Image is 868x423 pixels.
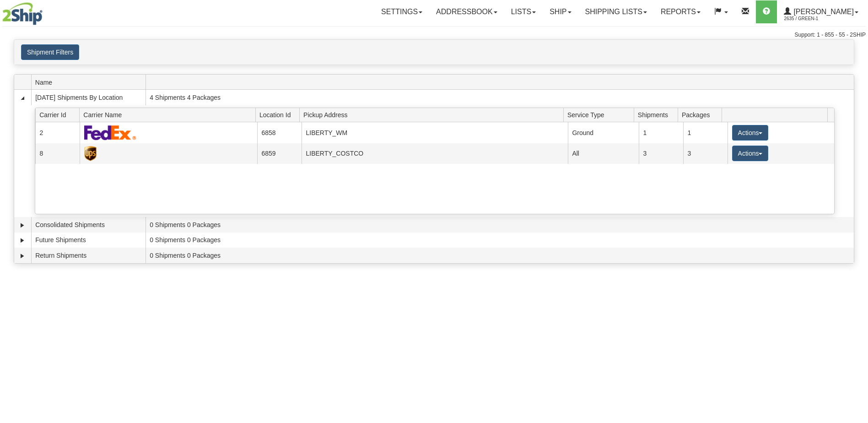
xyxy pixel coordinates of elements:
[682,108,722,122] span: Packages
[257,122,302,143] td: 6858
[777,0,865,23] a: [PERSON_NAME] 2635 / Green-1
[35,143,80,164] td: 8
[31,217,146,233] td: Consolidated Shipments
[429,0,504,23] a: Addressbook
[31,90,146,105] td: [DATE] Shipments By Location
[302,143,568,164] td: LIBERTY_COSTCO
[543,0,578,23] a: Ship
[84,125,137,140] img: FedEx Express®
[2,2,43,25] img: logo2635.jpg
[374,0,429,23] a: Settings
[302,122,568,143] td: LIBERTY_WM
[683,143,728,164] td: 3
[146,233,854,248] td: 0 Shipments 0 Packages
[732,146,769,161] button: Actions
[35,75,146,89] span: Name
[31,233,146,248] td: Future Shipments
[504,0,543,23] a: Lists
[18,221,27,230] a: Expand
[638,108,678,122] span: Shipments
[31,248,146,263] td: Return Shipments
[83,108,255,122] span: Carrier Name
[732,125,769,141] button: Actions
[39,108,80,122] span: Carrier Id
[568,122,639,143] td: Ground
[146,217,854,233] td: 0 Shipments 0 Packages
[654,0,707,23] a: Reports
[303,108,563,122] span: Pickup Address
[578,0,654,23] a: Shipping lists
[567,108,634,122] span: Service Type
[18,93,27,103] a: Collapse
[18,251,27,260] a: Expand
[847,165,867,258] iframe: chat widget
[259,108,300,122] span: Location Id
[639,122,683,143] td: 1
[18,236,27,245] a: Expand
[146,90,854,105] td: 4 Shipments 4 Packages
[639,143,683,164] td: 3
[568,143,639,164] td: All
[2,31,866,39] div: Support: 1 - 855 - 55 - 2SHIP
[35,122,80,143] td: 2
[791,8,854,16] span: [PERSON_NAME]
[84,146,97,161] img: UPS
[784,14,852,23] span: 2635 / Green-1
[21,44,79,60] button: Shipment Filters
[683,122,728,143] td: 1
[257,143,302,164] td: 6859
[146,248,854,263] td: 0 Shipments 0 Packages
